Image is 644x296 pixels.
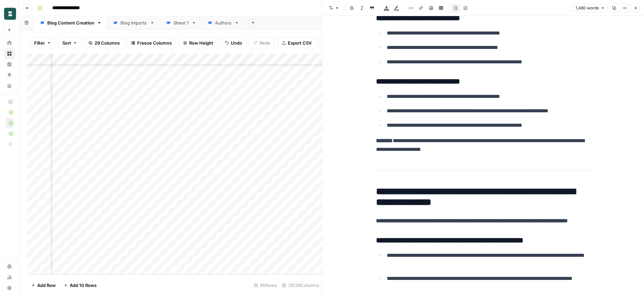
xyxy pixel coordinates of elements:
button: Filter [30,38,55,48]
a: Opportunities [4,70,15,80]
span: 29 Columns [95,40,120,46]
button: Help + Support [4,283,15,293]
a: Usage [4,272,15,283]
a: Home [4,38,15,48]
div: Sheet 1 [173,19,189,26]
div: Blog Content Creation [47,19,94,26]
button: Sort [58,38,82,48]
span: Filter [34,40,45,46]
span: Add 10 Rows [70,282,97,289]
span: Add Row [37,282,56,289]
button: 29 Columns [84,38,124,48]
div: Authors [215,19,232,26]
a: Authors [202,16,245,29]
button: Undo [220,38,247,48]
span: Undo [231,40,242,46]
a: Sheet 1 [160,16,202,29]
button: Freeze Columns [127,38,176,48]
div: 29/29 Columns [279,280,322,291]
a: Your Data [4,80,15,91]
span: 1,480 words [576,5,599,11]
button: Add 10 Rows [60,280,101,291]
a: Blog Imports [107,16,160,29]
a: Browse [4,48,15,59]
span: Freeze Columns [137,40,172,46]
span: Export CSV [288,40,312,46]
button: Add Row [27,280,60,291]
button: Redo [249,38,275,48]
button: Row Height [179,38,218,48]
img: Borderless Logo [4,8,16,20]
a: Insights [4,59,15,70]
button: 1,480 words [573,4,608,12]
a: Blog Content Creation [34,16,107,29]
button: Workspace: Borderless [4,5,15,22]
button: Export CSV [277,38,316,48]
span: Row Height [189,40,213,46]
div: 95 Rows [251,280,279,291]
span: Sort [62,40,71,46]
div: Blog Imports [120,19,147,26]
a: Settings [4,261,15,272]
span: Redo [260,40,270,46]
